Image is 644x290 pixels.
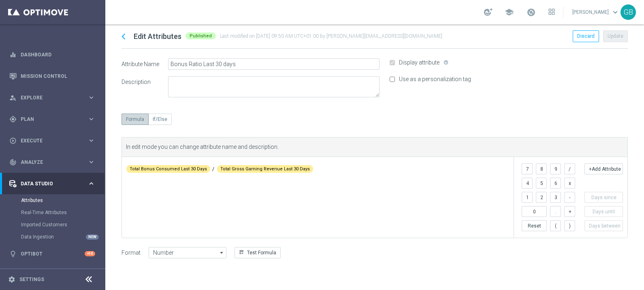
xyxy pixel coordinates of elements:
[21,138,87,143] span: Execute
[9,95,96,101] button: person_search Explore keyboard_arrow_right
[19,277,44,282] a: Settings
[21,65,95,87] a: Mission Control
[9,44,95,65] div: Dashboard
[621,4,636,20] div: GB
[21,219,104,231] div: Imported Customers
[21,160,87,165] span: Analyze
[21,234,84,240] a: Data Ingestion
[9,137,87,144] div: Execute
[564,178,575,189] button: x
[9,250,17,258] i: lightbulb
[126,144,279,150] span: In edit mode you can change attribute name and description.
[21,44,95,65] a: Dashboard
[220,166,310,172] span: Total Gross Gaming Revenue Last 30 days
[87,115,95,123] i: keyboard_arrow_right
[9,137,96,144] button: play_circle_outline Execute keyboard_arrow_right
[399,59,439,66] label: Display attribute
[9,159,17,166] i: track_changes
[235,247,281,258] button: Test Formula
[21,194,104,206] div: Attributes
[9,180,87,187] div: Data Studio
[399,76,471,83] label: Use as a personalization tag
[9,180,96,187] button: Data Studio keyboard_arrow_right
[126,165,210,173] tag: Total Bonus Consumed Last 30 days
[134,33,181,40] p: Edit Attributes
[86,234,99,240] div: NEW
[444,60,448,65] i: help_outline
[9,116,87,123] div: Plan
[9,251,96,257] button: lightbulb Optibot +10
[550,163,561,174] button: 9
[573,30,599,42] button: Discard
[550,206,561,217] button: .
[522,220,547,231] button: Reset
[9,52,96,58] button: equalizer Dashboard
[564,163,575,174] button: /
[21,197,84,204] a: Attributes
[9,137,17,144] i: play_circle_outline
[218,247,226,258] i: arrow_drop_down
[9,73,96,79] button: Mission Control
[603,30,628,42] button: Update
[217,165,313,173] tag: Total Gross Gaming Revenue Last 30 days
[8,276,15,283] i: settings
[505,8,514,17] span: school
[21,181,87,186] span: Data Studio
[122,78,168,86] p: Description
[186,32,216,39] div: Published
[522,163,533,174] button: 7
[87,137,95,144] i: keyboard_arrow_right
[85,251,95,256] div: +10
[9,159,96,165] button: track_changes Analyze keyboard_arrow_right
[564,206,575,217] button: +
[212,165,215,174] tag: /
[522,206,547,217] button: 0
[9,159,87,166] div: Analyze
[611,8,620,17] span: keyboard_arrow_down
[536,192,547,203] button: 2
[220,31,442,40] label: Last modified on [DATE] 09:50 AM UTC+01:00 by [PERSON_NAME][EMAIL_ADDRESS][DOMAIN_NAME]
[9,94,87,101] div: Explore
[522,178,533,189] button: 4
[21,221,84,228] a: Imported Customers
[9,116,96,122] button: gps_fixed Plan keyboard_arrow_right
[564,220,575,231] button: )
[550,178,561,189] button: 6
[21,117,87,122] span: Plan
[9,116,17,123] i: gps_fixed
[130,166,207,172] span: Total Bonus Consumed Last 30 days
[21,95,87,100] span: Explore
[21,231,104,243] div: Data Ingestion
[126,160,514,175] tags: ​
[584,220,623,231] button: Days between
[212,166,215,172] span: /
[9,243,95,264] div: Optibot
[87,94,95,101] i: keyboard_arrow_right
[536,163,547,174] button: 8
[522,192,533,203] button: 1
[87,180,95,187] i: keyboard_arrow_right
[584,163,623,174] button: +Add Attribute
[584,192,623,203] button: Days since
[536,178,547,189] button: 5
[571,6,621,18] a: [PERSON_NAME]keyboard_arrow_down
[21,243,85,264] a: Optibot
[87,158,95,166] i: keyboard_arrow_right
[550,220,561,231] button: (
[21,206,104,219] div: Real-Time Attributes
[117,30,130,43] i: chevron_left
[9,51,17,58] i: equalizer
[9,65,95,87] div: Mission Control
[584,206,623,217] button: Days until
[564,192,575,203] button: -
[550,192,561,203] button: 3
[9,94,17,101] i: person_search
